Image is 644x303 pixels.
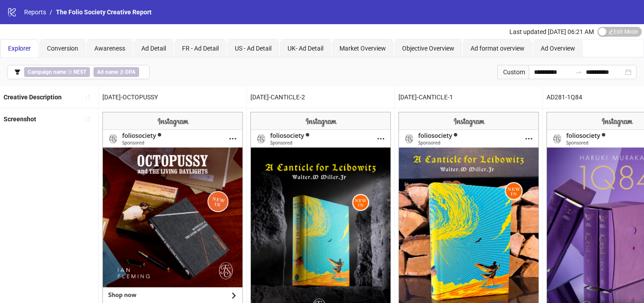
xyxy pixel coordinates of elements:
[4,94,62,101] b: Creative Description
[99,86,246,108] div: [DATE]-OCTOPUSSY
[395,86,542,108] div: [DATE]-CANTICLE-1
[94,45,125,52] span: Awareness
[73,69,86,75] b: NEST
[141,45,166,52] span: Ad Detail
[14,69,21,75] span: filter
[575,68,582,76] span: to
[247,86,394,108] div: [DATE]-CANTICLE-2
[22,7,48,17] a: Reports
[97,69,118,75] b: Ad name
[28,69,66,75] b: Campaign name
[402,45,454,52] span: Objective Overview
[497,65,529,79] div: Custom
[56,9,152,16] span: The Folio Society Creative Report
[47,45,78,52] span: Conversion
[50,7,52,17] li: /
[509,28,594,35] span: Last updated [DATE] 06:21 AM
[470,45,525,52] span: Ad format overview
[4,115,36,123] b: Screenshot
[182,45,219,52] span: FR - Ad Detail
[7,65,150,79] button: Campaign name ∋ NESTAd name ∌ DPA
[288,45,323,52] span: UK- Ad Detail
[85,94,91,100] span: sort-ascending
[125,69,136,75] b: DPA
[8,45,31,52] span: Explorer
[339,45,386,52] span: Market Overview
[235,45,271,52] span: US - Ad Detail
[541,45,575,52] span: Ad Overview
[575,68,582,76] span: swap-right
[85,116,91,122] span: sort-ascending
[24,67,90,77] span: ∋
[93,67,139,77] span: ∌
